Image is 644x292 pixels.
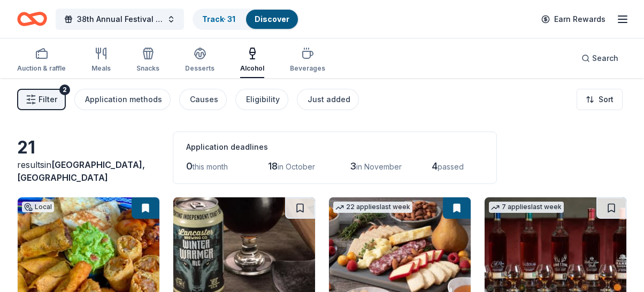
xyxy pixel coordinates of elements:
button: Alcohol [240,43,264,78]
div: results [17,158,160,184]
div: Meals [91,64,111,73]
div: Eligibility [246,93,280,106]
span: this month [193,162,228,171]
button: Beverages [290,43,325,78]
button: Meals [91,43,111,78]
span: 0 [186,160,193,172]
span: Sort [599,93,614,106]
a: Track· 31 [202,14,235,24]
button: Eligibility [235,89,288,110]
span: in October [278,162,315,171]
div: Alcohol [240,64,264,73]
button: Filter2 [17,89,66,110]
span: 4 [432,160,438,172]
div: Application methods [85,93,162,106]
span: 18 [268,160,278,172]
a: Home [17,6,47,32]
div: 21 [17,137,160,158]
button: Auction & raffle [17,43,66,78]
div: Desserts [185,64,214,73]
button: 38th Annual Festival of Trees [56,9,184,30]
div: Auction & raffle [17,64,66,73]
button: Desserts [185,43,214,78]
div: 7 applies last week [489,202,564,213]
div: Application deadlines [186,141,484,153]
div: 22 applies last week [333,202,412,213]
button: Causes [179,89,227,110]
span: in [17,159,145,183]
button: Track· 31Discover [193,9,299,30]
span: 3 [350,160,356,172]
div: 2 [59,84,70,95]
span: [GEOGRAPHIC_DATA], [GEOGRAPHIC_DATA] [17,159,145,183]
span: Filter [39,93,57,106]
span: 38th Annual Festival of Trees [77,13,163,26]
button: Just added [297,89,359,110]
div: Causes [190,93,218,106]
button: Search [573,48,627,69]
a: Earn Rewards [535,10,612,29]
div: Beverages [290,64,325,73]
button: Application methods [74,89,171,110]
div: Local [22,202,54,212]
button: Sort [577,89,623,110]
span: Search [592,52,618,65]
span: passed [438,162,464,171]
div: Snacks [136,64,159,73]
button: Snacks [136,43,159,78]
span: in November [356,162,402,171]
div: Just added [308,93,350,106]
a: Discover [255,14,289,24]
